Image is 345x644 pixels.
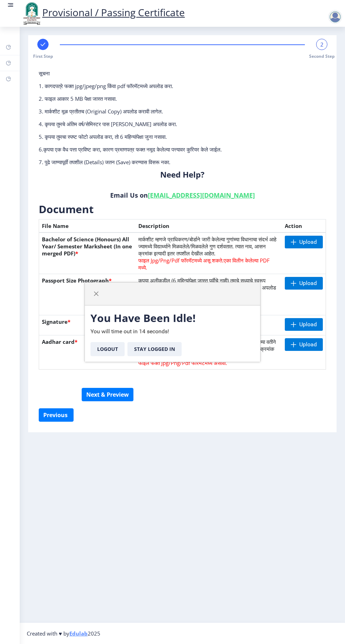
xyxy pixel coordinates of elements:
[85,305,260,362] div: You will time out in 14 seconds!
[39,274,136,315] th: Passport Size Photograph
[39,219,136,233] th: File Name
[39,120,326,128] p: 4. कृपया तुमचे अंतिम वर्ष/सेमिस्टर पास [PERSON_NAME] अपलोड करा.
[21,1,42,25] img: logo
[82,388,133,401] button: Next & Preview
[39,82,326,89] p: 1. कागदपत्रे फक्त jpg/jpeg/png किंवा pdf फॉरमॅटमध्ये अपलोड करा.
[39,191,326,199] h6: Email Us on
[138,257,224,264] span: फाइल Jpg/Png/Pdf फॉरमॅटमध्ये असू शकते.
[21,6,185,19] a: Provisional / Passing Certificate
[39,146,326,153] p: 6.कृपया एक वैध पत्ता प्रविष्ट करा, कारण प्रमाणपत्र फक्त नमूद केलेल्या पत्त्यावर कुरियर केले जाईल.
[299,341,317,348] span: Upload
[39,108,326,115] p: 3. मार्कशीट मूळ प्रतीतच (Original Copy) अपलोड करावी लागेल.
[27,630,100,637] span: Created with ♥ by 2025
[90,342,125,356] button: Logout
[127,342,182,356] button: Stay Logged In
[136,274,282,315] td: कृपया अलीकडील (6 महिन्यांपेक्षा जास्त पूर्वीचे नाही) तुमचे सध्याचे स्वरूप प्रतिबिंबित करणारे समोर...
[39,315,136,335] th: Signature
[39,159,326,166] p: 7. पुढे जाण्यापूर्वी तपशील (Details) जतन (Save) करण्यास विसरू नका.
[299,321,317,328] span: Upload
[39,95,326,102] p: 2. फाइल आकार 5 MB पेक्षा जास्त नसावा.
[39,70,50,77] span: सूचना
[90,311,255,325] h3: You Have Been Idle!
[320,41,324,48] span: 2
[282,219,326,233] th: Action
[136,219,282,233] th: Description
[39,202,326,216] h3: Document
[33,53,53,59] span: First Step
[309,53,335,59] span: Second Step
[39,408,74,422] button: Previous ‍
[148,191,255,199] a: [EMAIL_ADDRESS][DOMAIN_NAME]
[138,359,227,366] span: फाइल फक्त Jpg/Png/Pdf फॉरमॅटमध्ये असावी.
[299,239,317,246] span: Upload
[138,257,270,271] span: एका विलीन केलेल्या PDF मध्ये.
[69,630,88,637] a: Edulab
[299,280,317,287] span: Upload
[136,233,282,274] td: मार्कशीट म्हणजे प्राधिकरण/बोर्डाने जारी केलेल्या गुणांच्या विधानाचा संदर्भ आहे ज्यामध्ये विद्यार्...
[39,335,136,370] th: Aadhar card
[39,233,136,274] th: Bachelor of Science (Honours) All Year/ Semester Marksheet (In one merged PDF)
[160,169,205,180] b: Need Help?
[39,133,326,140] p: 5. कृपया तुमचा स्पष्ट फोटो अपलोड करा, तो 6 महिन्यांपेक्षा जुना नसावा.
